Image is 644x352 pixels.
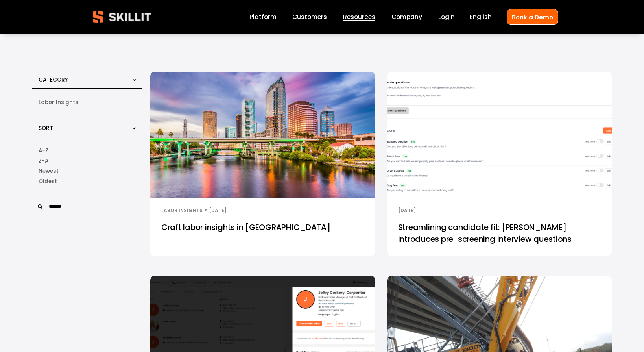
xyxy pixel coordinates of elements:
a: Alphabetical [39,146,136,156]
a: Labor Insights [161,207,203,214]
time: [DATE] [398,207,416,214]
img: Streamlining candidate fit: Skillit introduces pre-screening interview questions [386,71,613,199]
span: Z-A [39,157,48,165]
a: Labor Insights [39,97,136,107]
a: Alphabetical [39,156,136,166]
span: Sort [39,124,53,132]
a: Platform [249,12,277,22]
span: Oldest [39,177,57,186]
span: English [470,12,492,21]
div: language picker [470,12,492,22]
a: Date [39,176,136,187]
span: Resources [343,12,375,21]
a: Login [438,12,455,22]
a: folder dropdown [343,12,375,22]
span: A-Z [39,146,48,155]
a: Book a Demo [507,9,558,24]
a: Date [39,166,136,176]
a: Craft labor insights in [GEOGRAPHIC_DATA] [150,215,375,256]
a: Streamlining candidate fit: [PERSON_NAME] introduces pre-screening interview questions [387,215,612,256]
a: Company [391,12,422,22]
span: Newest [39,167,59,176]
img: Skillit [86,5,158,29]
a: Customers [292,12,327,22]
span: Category [39,76,68,84]
img: Craft labor insights in Tampa [149,71,376,199]
time: [DATE] [209,207,227,214]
